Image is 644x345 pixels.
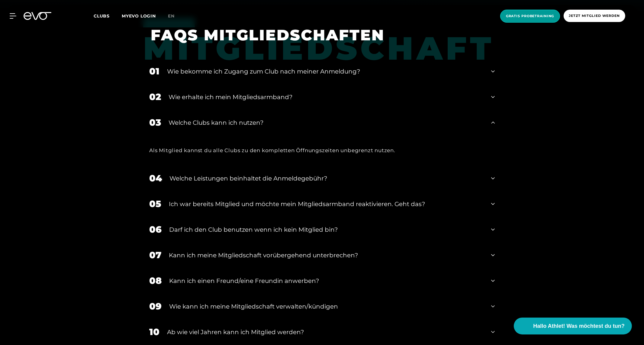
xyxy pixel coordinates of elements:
div: Welche Clubs kann ich nutzen? [169,118,484,127]
span: en [168,13,175,19]
a: MYEVO LOGIN [122,13,156,19]
div: 04 [149,171,162,185]
a: en [168,13,182,20]
div: Wie erhalte ich mein Mitgliedsarmband? [169,93,484,102]
span: Jetzt Mitglied werden [569,13,620,18]
div: 08 [149,274,162,287]
div: 05 [149,197,161,211]
a: Clubs [94,13,122,19]
div: Wie bekomme ich Zugang zum Club nach meiner Anmeldung? [167,67,484,76]
button: Hallo Athlet! Was möchtest du tun? [514,318,632,334]
span: Hallo Athlet! Was möchtest du tun? [533,322,625,330]
a: Gratis Probetraining [498,10,562,23]
div: Ab wie viel Jahren kann ich Mitglied werden? [167,328,484,337]
div: Kann ich einen Freund/eine Freundin anwerben? [169,276,484,285]
div: 10 [149,325,159,339]
div: 07 [149,248,161,262]
div: 02 [149,90,161,104]
div: Ich war bereits Mitglied und möchte mein Mitgliedsarmband reaktivieren. Geht das? [169,199,484,209]
div: Kann ich meine Mitgliedschaft vorübergehend unterbrechen? [169,251,484,260]
div: Wie kann ich meine Mitgliedschaft verwalten/kündigen [169,302,484,311]
a: Jetzt Mitglied werden [562,10,627,23]
div: 03 [149,116,161,129]
div: 09 [149,300,162,313]
h1: FAQS MITGLIEDSCHAFTEN [151,25,486,45]
span: Gratis Probetraining [506,14,554,19]
div: 01 [149,64,159,78]
div: Darf ich den Club benutzen wenn ich kein Mitglied bin? [169,225,484,234]
div: Welche Leistungen beinhaltet die Anmeldegebühr? [169,174,484,183]
span: Clubs [94,13,110,19]
div: 06 [149,223,162,236]
div: Als Mitglied kannst du alle Clubs zu den kompletten Öffnungszeiten unbegrenzt nutzen. [149,146,495,155]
